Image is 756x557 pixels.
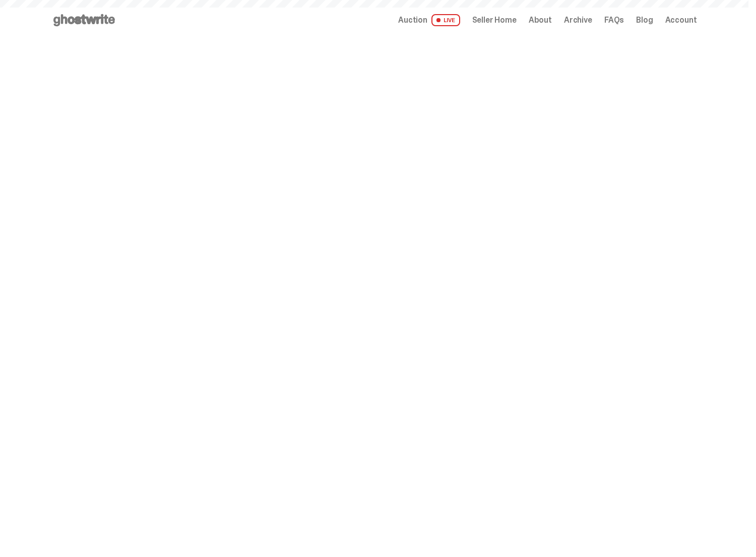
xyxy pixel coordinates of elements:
[431,14,460,26] span: LIVE
[398,14,460,26] a: Auction LIVE
[564,16,592,24] a: Archive
[604,16,624,24] a: FAQs
[636,16,653,24] a: Blog
[398,16,427,24] span: Auction
[665,16,697,24] a: Account
[529,16,552,24] a: About
[472,16,517,24] a: Seller Home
